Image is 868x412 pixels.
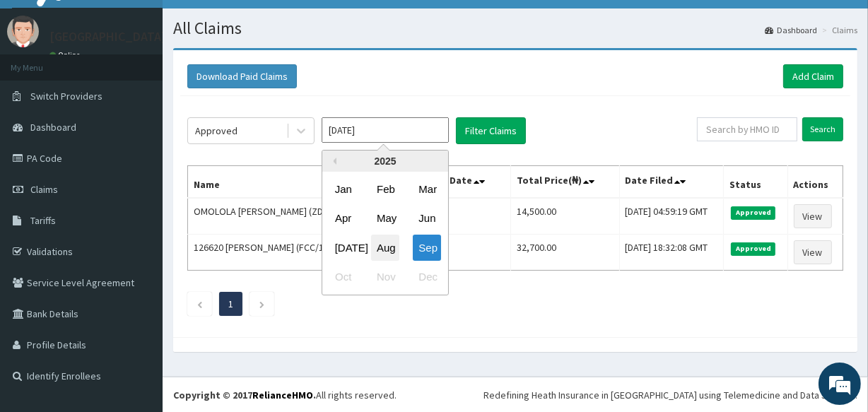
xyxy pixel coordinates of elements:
th: Status [724,166,787,199]
span: Approved [731,242,775,255]
td: 14,500.00 [511,198,619,235]
h1: All Claims [173,19,857,37]
span: Dashboard [30,121,76,134]
span: Tariffs [30,214,56,227]
button: Filter Claims [456,117,526,144]
th: Actions [787,166,843,199]
span: We're online! [82,119,195,261]
div: Choose February 2025 [371,176,399,202]
a: RelianceHMO [252,389,313,401]
td: [DATE] 18:32:08 GMT [619,235,724,271]
a: Previous page [197,298,203,310]
div: Choose September 2025 [413,235,441,261]
strong: Copyright © 2017 . [173,389,316,401]
button: Download Paid Claims [187,64,297,88]
div: Choose June 2025 [413,206,441,232]
div: Choose August 2025 [371,235,399,261]
td: [DATE] 04:59:19 GMT [619,198,724,235]
div: Choose July 2025 [329,235,358,261]
div: Chat with us now [74,79,237,98]
a: View [794,204,832,228]
div: Choose March 2025 [413,176,441,202]
a: Next page [259,298,265,310]
p: [GEOGRAPHIC_DATA] [49,30,166,43]
span: Approved [731,206,775,219]
img: d_794563401_company_1708531726252_794563401 [26,71,57,106]
div: Choose January 2025 [329,176,358,202]
textarea: Type your message and hit 'Enter' [7,268,269,317]
th: Date Filed [619,166,724,199]
span: Switch Providers [30,90,102,102]
a: Add Claim [783,64,843,88]
a: Online [49,50,83,60]
a: Page 1 is your current page [228,298,233,310]
input: Select Month and Year [322,117,449,143]
div: 2025 [322,151,448,172]
td: 126620 [PERSON_NAME] (FCC/15732/A) [188,235,394,271]
div: Redefining Heath Insurance in [GEOGRAPHIC_DATA] using Telemedicine and Data Science! [483,388,857,402]
td: 32,700.00 [511,235,619,271]
input: Search by HMO ID [697,117,797,141]
li: Claims [819,24,857,36]
img: User Image [7,16,39,47]
div: Choose April 2025 [329,206,358,232]
button: Previous Year [329,158,336,165]
th: Name [188,166,394,199]
div: Minimize live chat window [232,7,266,41]
div: Approved [195,124,237,138]
a: View [794,240,832,264]
div: month 2025-09 [322,175,448,292]
input: Search [802,117,843,141]
td: OMOLOLA [PERSON_NAME] (ZDC/10016/A) [188,198,394,235]
span: Claims [30,183,58,196]
div: Choose May 2025 [371,206,399,232]
th: Total Price(₦) [511,166,619,199]
a: Dashboard [765,24,817,36]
